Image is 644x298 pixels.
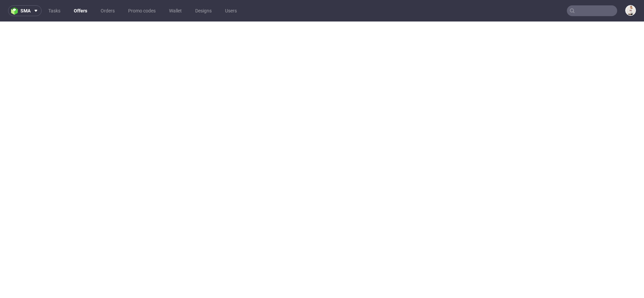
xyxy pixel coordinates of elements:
a: Designs [191,5,216,16]
a: Users [221,5,241,16]
img: Mari Fok [626,6,635,15]
a: Wallet [165,5,186,16]
img: logo [11,7,20,15]
button: sma [8,5,42,16]
a: Orders [97,5,119,16]
span: sma [20,8,31,13]
a: Promo codes [124,5,160,16]
a: Tasks [44,5,64,16]
a: Offers [70,5,91,16]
